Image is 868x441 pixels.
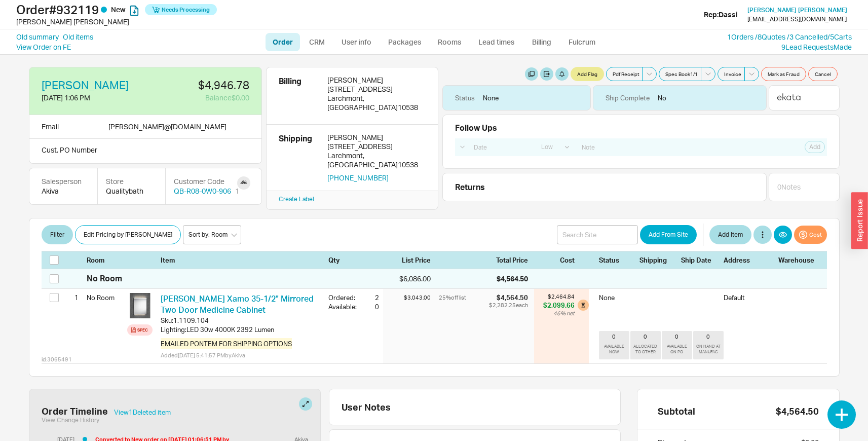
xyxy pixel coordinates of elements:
[706,333,710,340] div: 0
[327,94,426,112] div: Larchmont , [GEOGRAPHIC_DATA] 10538
[649,229,688,241] span: Add From Site
[471,33,522,51] a: Lead times
[328,302,361,311] div: Available:
[381,33,429,51] a: Packages
[87,255,123,265] div: Room
[724,293,774,331] div: Default
[42,93,144,103] div: [DATE] 1:06 PM
[768,70,800,78] span: Mark as Fraud
[84,229,172,241] span: Edit Pricing by [PERSON_NAME]
[489,302,528,308] div: $2,282.25 each
[794,226,827,244] button: Cost
[524,33,559,51] a: Billing
[557,225,638,244] input: Search Site
[16,32,59,42] a: Old summary
[327,76,426,85] div: [PERSON_NAME]
[161,316,173,325] div: Sku:
[599,293,635,331] div: None
[815,70,831,78] span: Cancel
[161,293,314,315] a: [PERSON_NAME] Xamo 35-1/2" Mirrored Two Door Medicine Cabinet
[42,186,85,196] div: Akiva
[127,324,153,336] a: Spec
[106,186,157,196] div: Qualitybath
[718,67,745,81] button: Invoice
[747,7,847,14] a: [PERSON_NAME] [PERSON_NAME]
[279,76,319,116] div: Billing
[137,326,148,334] div: Spec
[302,33,332,51] a: CRM
[161,351,320,359] div: Added [DATE] 5:41:57 PM by Akiva
[327,85,426,94] div: [STREET_ADDRESS]
[632,344,659,355] div: ALLOCATED TO OTHER
[161,255,324,265] div: Item
[455,93,475,102] div: Status
[543,301,575,310] div: $2,099.66
[328,293,361,302] div: Ordered:
[161,338,292,349] span: EMAILED PONTEM FOR SHIPPING OPTIONS
[577,70,597,78] span: Add Flag
[75,225,181,244] button: Edit Pricing by [PERSON_NAME]
[42,80,129,91] a: [PERSON_NAME]
[606,67,643,81] button: Pdf Receipt
[327,142,426,151] div: [STREET_ADDRESS]
[538,255,593,265] div: Cost
[601,344,627,355] div: AVAILABLE NOW
[659,67,701,81] button: Spec Book1/1
[173,316,209,325] div: 1.1109.104
[266,33,300,51] a: Order
[50,229,64,241] span: Filter
[747,6,847,14] span: [PERSON_NAME] [PERSON_NAME]
[761,67,806,81] button: Mark as Fraud
[114,409,171,416] button: View1Deleted item
[16,43,71,51] a: View Order on FE
[704,10,738,20] div: Rep: Dassi
[827,32,852,41] a: /5Carts
[327,173,389,182] button: [PHONE_NUMBER]
[777,182,801,192] div: 0 Note s
[776,406,819,417] div: $4,564.50
[29,139,262,164] div: Cust. PO Number
[496,255,534,265] div: Total Price
[455,181,762,193] div: Returns
[42,356,72,363] span: id: 3065491
[640,225,697,244] button: Add From Site
[639,255,677,265] div: Shipping
[383,255,431,265] div: List Price
[174,186,231,196] a: QB-R08-0W0-906
[439,293,487,302] div: 25 % off list
[808,67,838,81] button: Cancel
[66,289,79,306] div: 1
[543,293,575,301] div: $2,464.84
[431,33,469,51] a: Rooms
[63,32,93,42] a: Old items
[497,274,528,284] div: $4,564.50
[571,67,604,81] button: Add Flag
[152,80,249,91] div: $4,946.78
[369,302,379,311] div: 0
[279,195,314,203] a: Create Label
[675,333,678,340] div: 0
[778,255,819,265] div: Warehouse
[599,255,635,265] div: Status
[161,325,320,334] div: Lighting : LED 30w 4000K 2392 Lumen
[87,273,122,284] div: No Room
[727,32,827,41] a: 1Orders /8Quotes /3 Cancelled
[455,123,497,132] div: Follow Ups
[174,176,239,187] div: Customer Code
[361,293,379,302] div: 2
[695,344,722,355] div: ON HAND AT MANUFAC
[781,43,852,51] a: 9Lead RequestsMade
[613,70,639,78] span: Pdf Receipt
[16,3,386,17] h1: Order # 932119
[383,274,431,284] div: $6,086.00
[664,344,690,355] div: AVAILABLE ON PO
[561,33,603,51] a: Fulcrum
[612,333,616,340] div: 0
[42,417,99,424] button: View Change History
[709,225,751,244] button: Add Item
[327,151,426,169] div: Larchmont , [GEOGRAPHIC_DATA] 10538
[152,93,249,103] div: Balance $0.00
[279,133,319,182] div: Shipping
[809,143,820,151] span: Add
[543,310,575,317] div: 46 % net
